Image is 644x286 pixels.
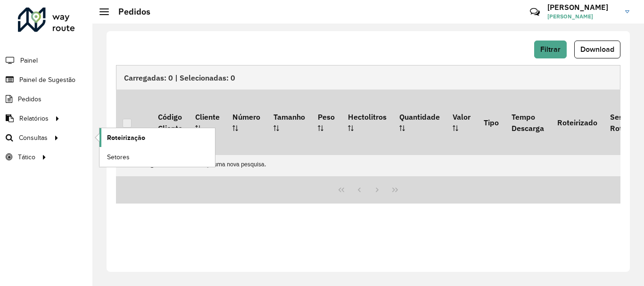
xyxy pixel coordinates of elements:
[525,2,545,22] a: Contato Rápido
[446,90,477,155] th: Valor
[99,128,215,147] a: Roteirização
[393,90,446,155] th: Quantidade
[99,147,215,166] a: Setores
[107,133,145,143] span: Roteirização
[19,75,75,85] span: Painel de Sugestão
[19,114,49,123] span: Relatórios
[505,90,550,155] th: Tempo Descarga
[311,90,341,155] th: Peso
[189,90,226,155] th: Cliente
[547,12,618,21] span: [PERSON_NAME]
[551,90,603,155] th: Roteirizado
[580,45,614,53] span: Download
[477,90,505,155] th: Tipo
[107,152,130,162] span: Setores
[534,41,567,58] button: Filtrar
[116,65,620,90] div: Carregadas: 0 | Selecionadas: 0
[540,45,561,53] span: Filtrar
[151,90,189,155] th: Código Cliente
[18,94,41,104] span: Pedidos
[226,90,267,155] th: Número
[109,7,150,17] h2: Pedidos
[19,133,48,143] span: Consultas
[341,90,393,155] th: Hectolitros
[20,56,38,65] span: Painel
[574,41,620,58] button: Download
[267,90,311,155] th: Tamanho
[547,3,618,12] h3: [PERSON_NAME]
[18,152,35,162] span: Tático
